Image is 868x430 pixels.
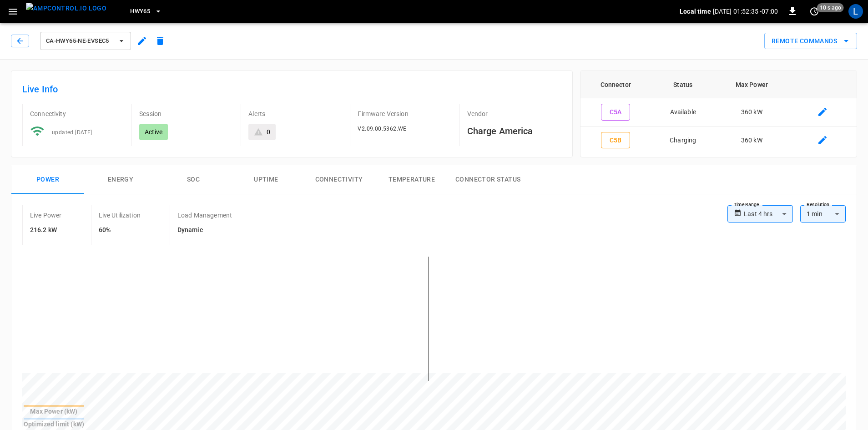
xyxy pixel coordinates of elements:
button: set refresh interval [807,4,822,19]
button: Temperature [375,165,448,194]
p: Alerts [248,109,343,118]
p: Session [139,109,233,118]
td: Available [651,98,715,126]
div: profile-icon [848,4,863,19]
div: remote commands options [764,33,857,50]
table: connector table [580,71,857,154]
button: Uptime [230,165,303,194]
th: Connector [580,71,651,98]
th: Max Power [715,71,788,98]
button: Energy [84,165,157,194]
td: 360 kW [715,126,788,155]
div: 1 min [800,205,846,223]
td: 360 kW [715,98,788,126]
h6: Charge America [467,124,561,138]
span: ca-hwy65-ne-evseC5 [46,36,113,46]
p: Connectivity [30,109,124,118]
p: Firmware Version [358,109,452,118]
span: 10 s ago [817,3,844,12]
button: C5A [601,104,630,121]
p: Local time [680,7,711,16]
div: Last 4 hrs [744,205,793,223]
h6: 60% [99,225,141,235]
button: SOC [157,165,230,194]
img: ampcontrol.io logo [26,3,106,14]
button: ca-hwy65-ne-evseC5 [40,32,131,50]
button: C5B [601,132,630,149]
div: 0 [267,127,270,137]
p: Live Power [30,211,62,220]
button: HWY65 [126,3,166,20]
p: Active [145,127,162,137]
p: Load Management [177,211,232,220]
button: Connector Status [448,165,528,194]
button: Remote Commands [764,33,857,50]
label: Time Range [734,201,759,208]
h6: Live Info [22,82,561,96]
p: Vendor [467,109,561,118]
span: HWY65 [130,6,150,17]
td: Charging [651,126,715,155]
button: Power [11,165,84,194]
span: V2.09.00.5362.WE [358,126,406,132]
button: Connectivity [303,165,375,194]
p: Live Utilization [99,211,141,220]
th: Status [651,71,715,98]
p: [DATE] 01:52:35 -07:00 [713,7,778,16]
span: updated [DATE] [52,129,92,136]
label: Resolution [807,201,829,208]
h6: Dynamic [177,225,232,235]
h6: 216.2 kW [30,225,62,235]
